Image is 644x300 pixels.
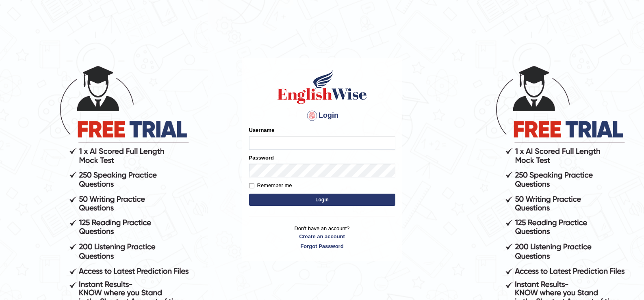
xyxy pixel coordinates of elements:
p: Don't have an account? [249,224,395,250]
button: Login [249,194,395,206]
label: Username [249,126,275,134]
label: Remember me [249,181,292,190]
label: Password [249,154,274,162]
h4: Login [249,109,395,122]
input: Remember me [249,183,254,188]
img: Logo of English Wise sign in for intelligent practice with AI [276,69,369,105]
a: Forgot Password [249,242,395,250]
a: Create an account [249,233,395,240]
